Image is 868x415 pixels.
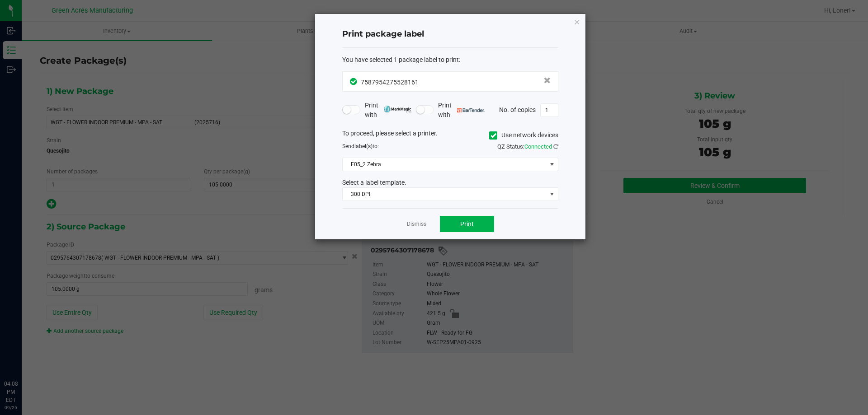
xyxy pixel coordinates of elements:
span: F05_2 Zebra [343,158,547,171]
span: Print with [438,101,485,120]
span: 7587954275528161 [361,79,419,86]
label: Use network devices [489,131,558,140]
button: Print [440,216,494,232]
span: label(s) [354,143,373,149]
div: Select a label template. [335,178,565,187]
span: QZ Status: [497,143,558,150]
span: In Sync [350,77,359,86]
iframe: Resource center unread badge [27,341,38,352]
div: To proceed, please select a printer. [335,129,565,142]
span: Connected [524,143,552,150]
span: Send to: [342,143,379,149]
span: You have selected 1 package label to print [342,56,459,63]
a: Dismiss [407,220,426,228]
div: : [342,55,558,65]
span: Print [460,220,474,228]
span: Print with [365,101,411,120]
span: No. of copies [499,106,536,113]
img: bartender.png [457,108,485,112]
h4: Print package label [342,28,558,40]
iframe: Resource center [9,343,36,370]
img: mark_magic_cybra.png [384,106,411,112]
span: 300 DPI [343,188,547,201]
